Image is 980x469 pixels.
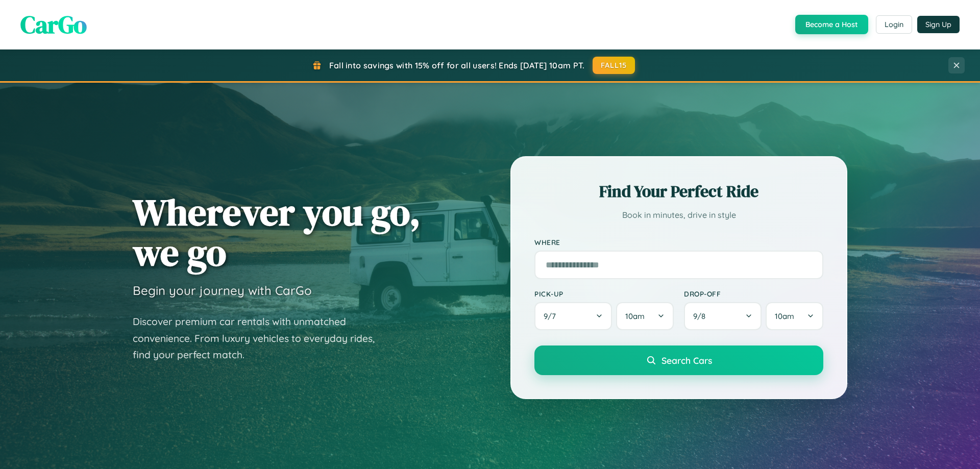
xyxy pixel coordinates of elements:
[684,289,823,298] label: Drop-off
[917,16,960,33] button: Sign Up
[684,302,762,330] button: 9/8
[133,313,388,363] p: Discover premium car rentals with unmatched convenience. From luxury vehicles to everyday rides, ...
[534,289,674,298] label: Pick-up
[616,302,674,330] button: 10am
[693,311,710,321] span: 9 / 8
[661,355,712,366] span: Search Cars
[534,238,823,246] label: Where
[534,345,823,375] button: Search Cars
[625,311,645,321] span: 10am
[593,57,635,74] button: FALL15
[766,302,823,330] button: 10am
[329,60,585,70] span: Fall into savings with 15% off for all users! Ends [DATE] 10am PT.
[876,15,912,34] button: Login
[544,311,561,321] span: 9 / 7
[133,192,421,273] h1: Wherever you go, we go
[534,208,823,223] p: Book in minutes, drive in style
[795,15,868,34] button: Become a Host
[775,311,794,321] span: 10am
[133,283,312,298] h3: Begin your journey with CarGo
[534,180,823,203] h2: Find Your Perfect Ride
[534,302,612,330] button: 9/7
[20,8,87,41] span: CarGo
